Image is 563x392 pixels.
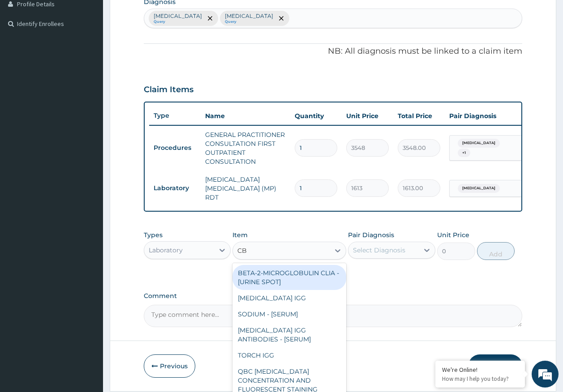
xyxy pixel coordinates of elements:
img: d_794563401_company_1708531726252_794563401 [17,45,36,67]
th: Pair Diagnosis [445,107,543,125]
td: Procedures [149,140,201,156]
button: Previous [144,354,195,378]
td: GENERAL PRACTITIONER CONSULTATION FIRST OUTPATIENT CONSULTATION [201,126,290,170]
div: Laboratory [149,246,183,255]
label: Item [232,230,248,239]
div: [MEDICAL_DATA] IGG ANTIBODIES - [SERUM] [232,322,346,347]
th: Name [201,107,290,125]
div: Select Diagnosis [353,246,405,255]
p: [MEDICAL_DATA] [154,13,202,20]
div: SODIUM - [SERUM] [232,306,346,322]
div: BETA-2-MICROGLOBULIN CLIA - [URINE SPOT] [232,265,346,290]
label: Types [144,231,163,239]
div: Chat with us now [47,50,150,62]
div: [MEDICAL_DATA] IGG [232,290,346,306]
h3: Claim Items [144,85,193,95]
label: Comment [144,292,523,300]
p: NB: All diagnosis must be linked to a claim item [144,46,523,57]
label: Unit Price [437,230,469,239]
td: [MEDICAL_DATA] [MEDICAL_DATA] (MP) RDT [201,170,290,206]
span: We're online! [52,113,124,203]
div: Minimize live chat window [147,4,168,26]
p: [MEDICAL_DATA] [225,13,273,20]
th: Quantity [290,107,342,125]
div: We're Online! [442,366,518,374]
span: remove selection option [277,14,285,22]
button: Add [477,242,515,260]
th: Total Price [393,107,445,125]
small: Query [225,20,273,24]
p: How may I help you today? [442,375,518,383]
textarea: Type your message and hit 'Enter' [4,244,171,276]
span: + 1 [458,149,470,158]
div: TORCH IGG [232,347,346,363]
td: Laboratory [149,180,201,196]
label: Pair Diagnosis [348,230,394,239]
span: [MEDICAL_DATA] [458,184,500,193]
th: Unit Price [342,107,393,125]
span: remove selection option [206,14,214,22]
span: [MEDICAL_DATA] [458,139,500,148]
small: Query [154,20,202,24]
th: Type [149,107,201,124]
button: Submit [468,354,522,378]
